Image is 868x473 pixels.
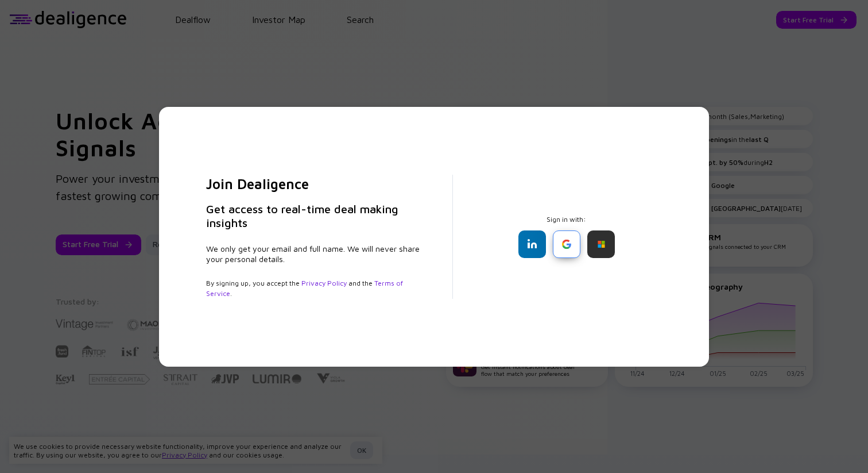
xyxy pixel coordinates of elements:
[206,278,425,299] div: By signing up, you accept the and the .
[301,279,347,287] a: Privacy Policy
[206,244,425,264] div: We only get your email and full name. We will never share your personal details.
[206,202,425,230] h3: Get access to real-time deal making insights
[206,175,425,193] h2: Join Dealigence
[206,279,403,298] a: Terms of Service
[480,215,653,258] div: Sign in with:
